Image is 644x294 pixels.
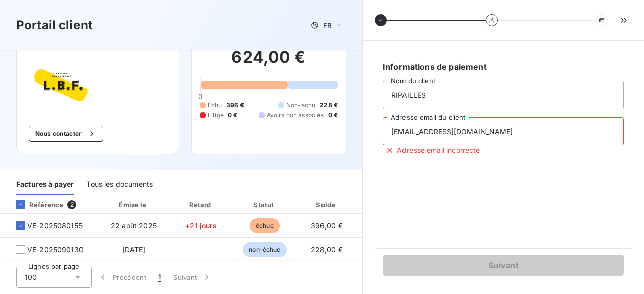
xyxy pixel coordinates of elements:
[185,221,216,230] span: +21 jours
[29,61,93,110] img: Company logo
[111,221,157,230] span: 22 août 2025
[16,174,74,195] div: Factures à payer
[383,81,624,109] input: placeholder
[27,245,84,255] span: VE-2025090130
[67,200,76,209] span: 2
[243,242,286,257] span: non-échue
[286,101,315,110] span: Non-échu
[29,126,103,142] button: Nous contacter
[167,267,218,288] button: Suivant
[158,272,161,282] span: 1
[319,101,338,110] span: 228 €
[122,245,146,254] span: [DATE]
[383,61,624,73] h6: Informations de paiement
[226,101,245,110] span: 396 €
[92,267,152,288] button: Précédent
[298,200,355,210] div: Solde
[323,21,331,29] span: FR
[16,16,93,34] h3: Portail client
[171,200,231,210] div: Retard
[200,47,338,77] h2: 624,00 €
[359,200,410,210] div: PDF
[235,200,294,210] div: Statut
[397,145,480,155] span: Adresse email incorrecte
[311,221,343,230] span: 396,00 €
[383,255,624,276] button: Suivant
[198,92,202,101] span: 0
[311,245,343,254] span: 228,00 €
[208,101,222,110] span: Échu
[328,111,338,120] span: 0 €
[101,200,167,210] div: Émise le
[250,218,280,233] span: échue
[86,174,153,195] div: Tous les documents
[27,221,83,231] span: VE-2025080155
[267,111,324,120] span: Avoirs non associés
[8,200,63,209] div: Référence
[25,272,37,282] span: 100
[208,111,224,120] span: Litige
[228,111,237,120] span: 0 €
[383,117,624,145] input: placeholder
[152,267,167,288] button: 1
